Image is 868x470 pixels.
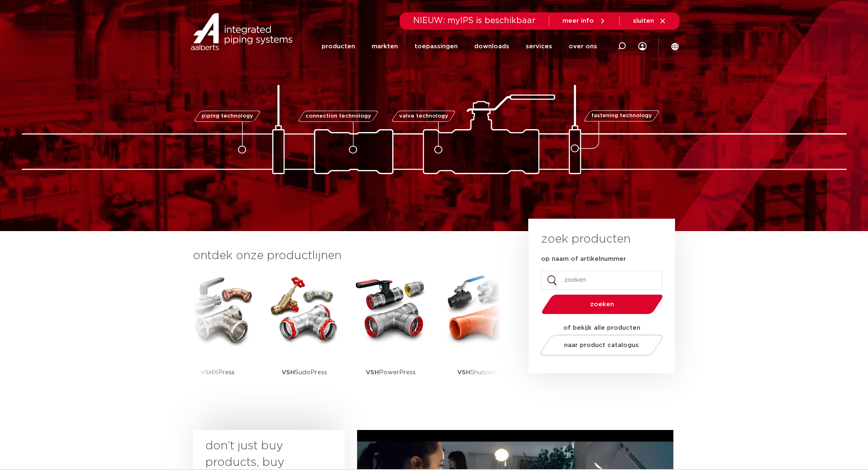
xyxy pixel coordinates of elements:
[413,17,536,25] span: NIEUW: myIPS is beschikbaar
[457,369,470,376] strong: VSH
[474,30,509,63] a: downloads
[457,347,497,398] p: Shurjoint
[562,17,606,25] a: meer info
[267,272,341,398] a: VSHSudoPress
[638,30,647,63] div: my IPS
[633,17,666,25] a: sluiten
[282,347,327,398] p: SudoPress
[193,248,501,264] h3: ontdek onze productlijnen
[200,369,214,376] strong: VSH
[562,18,594,24] span: meer info
[322,30,597,63] nav: Menu
[526,30,552,63] a: services
[569,30,597,63] a: over ons
[181,272,255,398] a: VSHXPress
[414,30,458,63] a: toepassingen
[282,369,295,376] strong: VSH
[399,113,448,119] span: valve technology
[564,342,639,348] span: naar product catalogus
[538,294,666,315] button: zoeken
[541,271,662,290] input: zoeken
[322,30,355,63] a: producten
[200,347,235,398] p: XPress
[202,113,253,119] span: piping technology
[372,30,398,63] a: markten
[305,113,371,119] span: connection technology
[541,231,630,248] h3: zoek producten
[366,369,379,376] strong: VSH
[633,18,654,24] span: sluiten
[440,272,515,398] a: VSHShurjoint
[541,255,626,263] label: op naam of artikelnummer
[354,272,428,398] a: VSHPowerPress
[538,335,665,356] a: naar product catalogus
[563,301,642,307] span: zoeken
[591,113,652,119] span: fastening technology
[366,347,416,398] p: PowerPress
[563,325,640,331] strong: of bekijk alle producten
